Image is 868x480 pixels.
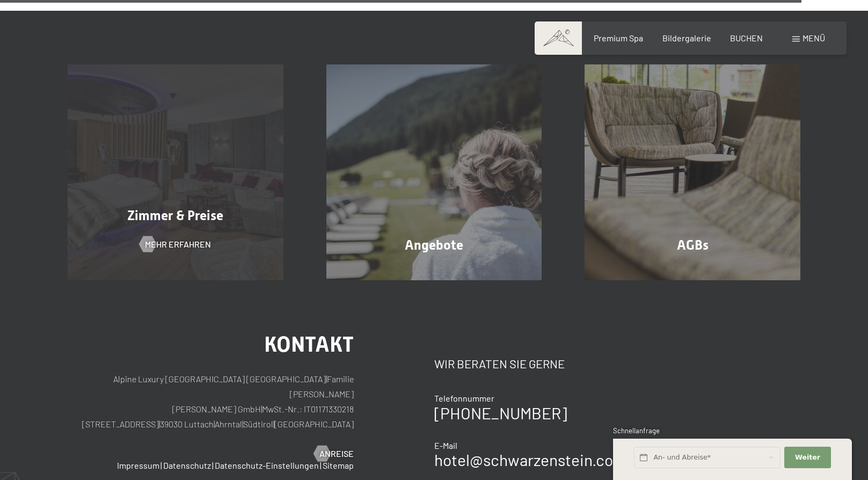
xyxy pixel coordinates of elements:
span: | [159,419,160,429]
span: | [273,419,274,429]
span: | [161,460,162,470]
span: | [326,374,327,384]
a: Impressum [117,460,159,470]
span: | [320,460,322,470]
span: E-Mail [434,440,457,450]
span: | [214,419,215,429]
a: hotel@schwarzenstein.com [434,450,626,469]
span: Wir beraten Sie gerne [434,357,565,370]
p: Alpine Luxury [GEOGRAPHIC_DATA] [GEOGRAPHIC_DATA] Familie [PERSON_NAME] [PERSON_NAME] GmbH MwSt.-... [68,372,354,432]
span: Zimmer & Preise [127,208,223,223]
span: Telefonnummer [434,393,494,403]
span: AGBs [677,237,709,253]
span: | [261,404,262,414]
span: Angebote [405,237,463,253]
span: Menü [803,33,825,43]
a: Datenschutz [163,460,211,470]
a: Premium Spa [594,33,643,43]
span: Anreise [319,448,354,460]
a: Datenschutz-Einstellungen [215,460,319,470]
span: Kontakt [264,332,354,357]
a: BUCHEN [730,33,763,43]
span: | [242,419,243,429]
a: Anreise [314,448,354,460]
a: Buchung AGBs [563,64,822,280]
span: | [212,460,214,470]
a: Sitemap [323,460,354,470]
span: Schnellanfrage [613,426,660,435]
a: [PHONE_NUMBER] [434,403,567,423]
a: Bildergalerie [662,33,711,43]
button: Weiter [784,447,830,469]
span: Mehr erfahren [145,238,211,250]
a: Buchung Angebote [305,64,564,280]
a: Buchung Zimmer & Preise Mehr erfahren [46,64,305,280]
span: Weiter [795,453,820,462]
